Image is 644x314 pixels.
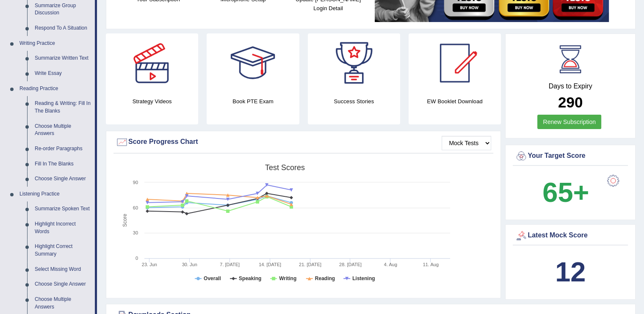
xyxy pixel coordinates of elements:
[220,262,240,267] tspan: 7. [DATE]
[207,97,299,106] h4: Book PTE Exam
[265,163,305,172] tspan: Test scores
[182,262,197,267] tspan: 30. Jun
[542,177,589,208] b: 65+
[515,150,626,163] div: Your Target Score
[31,239,95,262] a: Highlight Correct Summary
[133,230,138,235] text: 30
[31,157,95,172] a: Fill In The Blanks
[31,171,95,187] a: Choose Single Answer
[31,201,95,217] a: Summarize Spoken Text
[384,262,397,267] tspan: 4. Aug
[515,83,626,90] h4: Days to Expiry
[31,141,95,157] a: Re-order Paragraphs
[31,51,95,66] a: Summarize Written Text
[31,119,95,141] a: Choose Multiple Answers
[31,262,95,277] a: Select Missing Word
[31,277,95,292] a: Choose Single Answer
[259,262,281,267] tspan: 14. [DATE]
[555,256,586,287] b: 12
[315,275,335,281] tspan: Reading
[116,136,491,149] div: Score Progress Chart
[16,81,95,96] a: Reading Practice
[204,275,221,281] tspan: Overall
[16,36,95,51] a: Writing Practice
[122,214,128,227] tspan: Score
[31,96,95,118] a: Reading & Writing: Fill In The Blanks
[31,217,95,239] a: Highlight Incorrect Words
[515,229,626,242] div: Latest Mock Score
[308,97,400,106] h4: Success Stories
[299,262,321,267] tspan: 21. [DATE]
[352,275,375,281] tspan: Listening
[133,205,138,210] text: 60
[279,275,296,281] tspan: Writing
[106,97,198,106] h4: Strategy Videos
[537,115,601,129] a: Renew Subscription
[31,66,95,81] a: Write Essay
[558,94,583,110] b: 290
[16,187,95,202] a: Listening Practice
[135,256,138,261] text: 0
[239,275,261,281] tspan: Speaking
[142,262,157,267] tspan: 23. Jun
[339,262,362,267] tspan: 28. [DATE]
[423,262,439,267] tspan: 11. Aug
[31,21,95,36] a: Respond To A Situation
[133,180,138,185] text: 90
[409,97,501,106] h4: EW Booklet Download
